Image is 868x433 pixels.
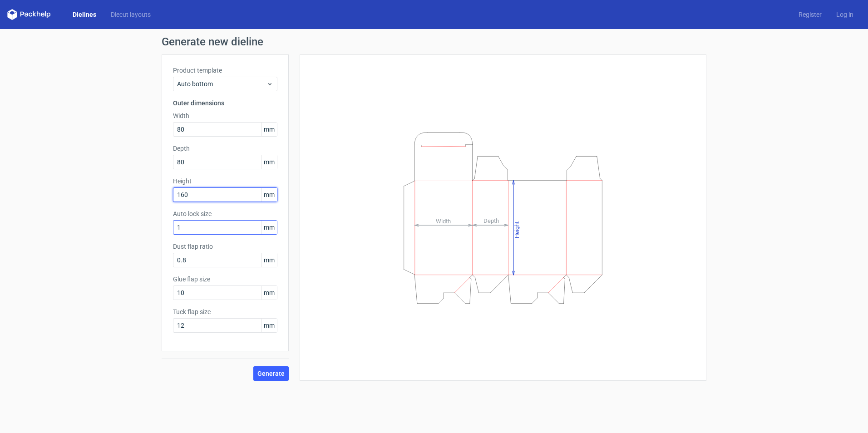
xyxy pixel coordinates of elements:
span: mm [261,319,277,332]
label: Tuck flap size [173,307,277,316]
span: mm [261,221,277,234]
button: Generate [253,366,289,381]
span: mm [261,253,277,267]
span: mm [261,123,277,136]
span: mm [261,188,277,202]
tspan: Width [436,217,451,224]
span: Auto bottom [177,79,266,89]
label: Product template [173,66,277,75]
tspan: Depth [483,217,499,224]
label: Height [173,177,277,186]
h3: Outer dimensions [173,98,277,108]
h1: Generate new dieline [162,36,706,47]
a: Dielines [65,10,104,19]
label: Auto lock size [173,209,277,218]
label: Width [173,111,277,120]
a: Register [791,10,829,19]
tspan: Height [513,221,520,238]
a: Diecut layouts [104,10,158,19]
span: mm [261,155,277,169]
a: Log in [829,10,861,19]
label: Glue flap size [173,275,277,284]
span: mm [261,286,277,300]
label: Depth [173,144,277,153]
label: Dust flap ratio [173,242,277,251]
span: Generate [257,370,285,377]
